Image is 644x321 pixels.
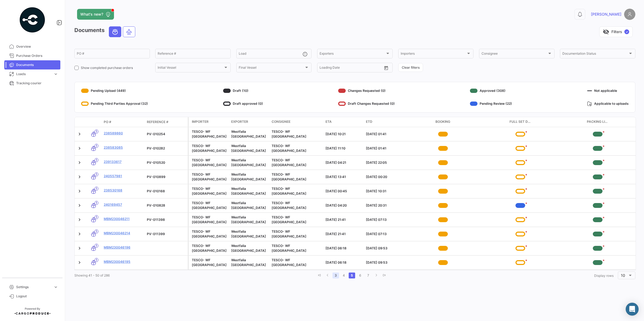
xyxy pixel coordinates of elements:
[326,189,362,194] div: [DATE] 00:45
[104,174,143,179] a: 240557981
[316,273,323,278] a: go to first page
[223,86,263,95] div: Draft (10)
[272,244,306,253] span: TESCO- WF UK
[192,129,227,139] div: TESCO- WF [GEOGRAPHIC_DATA]
[326,160,362,165] div: [DATE] 04:21
[621,273,625,278] span: 10
[239,67,304,70] span: Final Vessel
[192,119,209,124] span: Importer
[16,62,58,67] span: Documents
[482,53,547,56] span: Consignee
[104,188,143,193] a: 238530168
[366,160,402,165] div: [DATE] 22:05
[16,72,51,76] span: Loads
[332,271,340,280] li: page 3
[104,202,143,207] a: 240169457
[510,119,531,125] span: Full Set Docs WFPE
[603,29,609,35] span: visibility_off
[77,131,82,137] a: Expand/Collapse Row
[348,271,356,280] li: page 5
[77,160,82,165] a: Expand/Collapse Row
[104,217,143,221] a: MBM230046211
[77,217,82,222] a: Expand/Collapse Row
[147,146,186,151] div: PV-010282
[77,246,82,251] a: Expand/Collapse Row
[192,172,227,182] div: TESCO- WF [GEOGRAPHIC_DATA]
[326,175,362,179] div: [DATE] 13:41
[192,201,227,210] div: TESCO- WF [GEOGRAPHIC_DATA]
[231,158,267,168] div: Westfalia [GEOGRAPHIC_DATA]
[594,274,614,278] span: Display rows
[341,273,347,278] a: 4
[16,44,58,49] span: Overview
[272,119,290,124] span: Consignee
[326,203,362,208] div: [DATE] 04:20
[77,203,82,208] a: Expand/Collapse Row
[81,99,148,108] div: Pending Third Parties Approval (32)
[147,189,186,194] div: PV-010168
[95,244,98,248] span: 1
[95,187,98,191] span: 1
[95,144,98,148] span: 1
[324,273,331,278] a: go to previous page
[272,201,306,210] span: TESCO- WF UK
[364,117,404,127] datatable-header-cell: ETD
[158,67,223,70] span: Initial Vessel
[74,26,137,37] h3: Documents
[231,144,267,153] div: Westfalia [GEOGRAPHIC_DATA]
[147,120,168,124] span: Reference #
[231,129,267,139] div: Westfalia [GEOGRAPHIC_DATA]
[147,217,186,222] div: PV-011398
[77,189,82,194] a: Expand/Collapse Row
[624,29,629,34] span: ✓
[326,146,362,151] div: [DATE] 11:10
[338,86,395,95] div: Changes Requested (0)
[95,201,98,205] span: 1
[80,12,103,17] span: What's new?
[4,60,60,69] a: Documents
[53,285,58,289] span: expand_more
[381,273,387,278] a: go to last page
[624,9,635,20] img: placeholder-user.png
[189,117,229,127] datatable-header-cell: Importer
[587,119,608,125] span: Packing List
[365,273,371,278] a: 7
[366,189,402,194] div: [DATE] 10:31
[95,258,98,262] span: 1
[104,120,111,124] span: PO #
[231,229,267,239] div: Westfalia [GEOGRAPHIC_DATA]
[320,53,385,56] span: Exporters
[404,117,482,127] datatable-header-cell: Booking
[340,271,348,280] li: page 4
[192,186,227,196] div: TESCO- WF [GEOGRAPHIC_DATA]
[349,273,355,278] a: 5
[229,117,269,127] datatable-header-cell: Exporter
[398,63,423,72] button: Clear filters
[231,172,267,182] div: Westfalia [GEOGRAPHIC_DATA]
[85,120,102,124] datatable-header-cell: Transport mode
[272,144,306,153] span: TESCO- WF UK
[269,117,323,127] datatable-header-cell: Consignee
[338,99,395,108] div: Draft Changes Requested (0)
[435,119,450,125] span: Booking
[231,258,267,267] div: Westfalia [GEOGRAPHIC_DATA]
[333,273,339,278] a: 3
[145,117,188,127] datatable-header-cell: Reference #
[95,215,98,219] span: 1
[626,303,639,316] div: Abrir Intercom Messenger
[192,229,227,239] div: TESCO- WF [GEOGRAPHIC_DATA]
[326,246,362,251] div: [DATE] 06:18
[74,273,110,277] span: Showing 41 - 50 of 286
[272,215,306,224] span: TESCO- WF UK
[53,72,58,76] span: expand_more
[81,65,133,70] span: Show completed purchase orders
[192,215,227,225] div: TESCO- WF [GEOGRAPHIC_DATA]
[16,294,58,299] span: Logout
[77,146,82,151] a: Expand/Collapse Row
[4,51,60,60] a: Purchase Orders
[482,117,559,127] datatable-header-cell: Full Set Docs WFPE
[373,273,379,278] a: go to next page
[4,42,60,51] a: Overview
[320,67,327,70] input: From
[223,99,263,108] div: Draft approved (0)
